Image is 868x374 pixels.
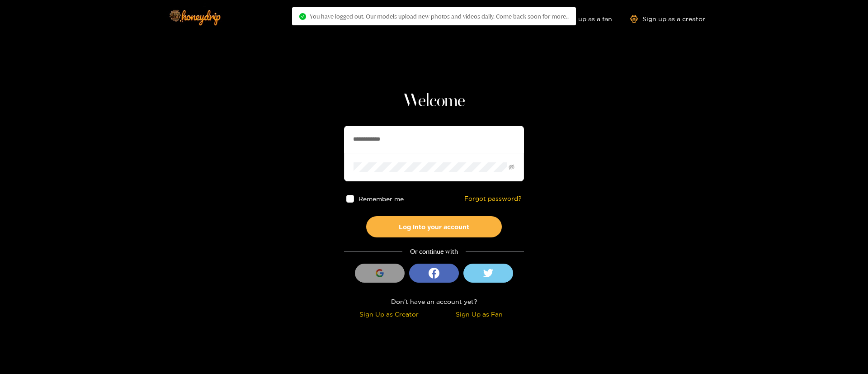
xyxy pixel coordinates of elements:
span: You have logged out. Our models upload new photos and videos daily. Come back soon for more.. [310,13,569,20]
span: eye-invisible [509,164,514,170]
span: Remember me [359,195,404,202]
a: Sign up as a fan [550,15,612,23]
h1: Welcome [344,90,524,112]
button: Log into your account [366,216,502,237]
a: Forgot password? [464,195,522,203]
div: Or continue with [344,246,524,257]
div: Don't have an account yet? [344,296,524,307]
div: Sign Up as Fan [436,309,522,319]
div: Sign Up as Creator [346,309,432,319]
a: Sign up as a creator [630,15,705,23]
span: check-circle [299,13,306,20]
